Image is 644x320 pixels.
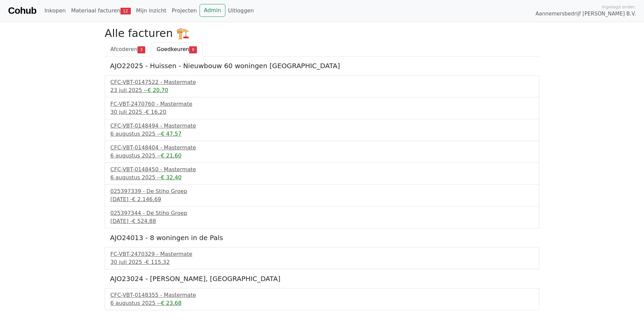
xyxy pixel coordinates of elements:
span: Afcoderen [110,46,138,52]
span: Goedkeuren [157,46,189,52]
span: -€ 32,40 [159,174,181,181]
span: Aannemersbedrijf [PERSON_NAME] B.V. [535,10,636,18]
div: 6 augustus 2025 - [110,152,534,160]
div: CFC-VBT-0148404 - Mastermate [110,144,534,152]
a: CFC-VBT-0148494 - Mastermate6 augustus 2025 --€ 47,57 [110,122,534,138]
div: 6 augustus 2025 - [110,299,534,307]
span: 12 [120,8,131,14]
span: -€ 20,70 [146,87,168,93]
a: Admin [200,4,225,17]
a: Materiaal facturen12 [68,4,133,17]
a: CFC-VBT-0148450 - Mastermate6 augustus 2025 --€ 32,40 [110,166,534,182]
span: Ingelogd onder: [602,4,636,10]
a: Cohub [8,3,36,19]
span: -€ 23,68 [159,300,181,306]
div: CFC-VBT-0148450 - Mastermate [110,166,534,174]
div: 6 augustus 2025 - [110,130,534,138]
div: 23 juli 2025 - [110,86,534,94]
span: € 16,20 [146,109,166,115]
a: FC-VBT-2470760 - Mastermate30 juli 2025 -€ 16,20 [110,100,534,116]
a: 025397344 - De Stiho Groep[DATE] -€ 524,88 [110,209,534,225]
span: € 524,88 [132,218,156,224]
div: [DATE] - [110,195,534,203]
a: Mijn inzicht [133,4,169,17]
span: 3 [138,46,145,53]
a: CFC-VBT-0148404 - Mastermate6 augustus 2025 --€ 21,60 [110,144,534,160]
a: Afcoderen3 [105,42,151,56]
div: 30 juli 2025 - [110,108,534,116]
div: [DATE] - [110,217,534,225]
div: CFC-VBT-0148494 - Mastermate [110,122,534,130]
span: 9 [189,46,197,53]
a: 025397339 - De Stiho Groep[DATE] -€ 2.146,69 [110,187,534,203]
a: CFC-VBT-0148355 - Mastermate6 augustus 2025 --€ 23,68 [110,291,534,307]
div: CFC-VBT-0147522 - Mastermate [110,78,534,86]
div: 6 augustus 2025 - [110,174,534,182]
a: Projecten [169,4,200,17]
a: Uitloggen [225,4,257,17]
a: Inkopen [42,4,68,17]
span: € 115,32 [146,259,170,265]
div: FC-VBT-2470329 - Mastermate [110,250,534,258]
span: € 2.146,69 [132,196,161,202]
div: 30 juli 2025 - [110,258,534,266]
span: -€ 21,60 [159,152,181,159]
div: 025397339 - De Stiho Groep [110,187,534,195]
div: CFC-VBT-0148355 - Mastermate [110,291,534,299]
a: CFC-VBT-0147522 - Mastermate23 juli 2025 --€ 20,70 [110,78,534,94]
h2: Alle facturen 🏗️ [105,27,539,40]
h5: AJO23024 - [PERSON_NAME], [GEOGRAPHIC_DATA] [110,275,534,283]
h5: AJO24013 - 8 woningen in de Pals [110,234,534,242]
h5: AJO22025 - Huissen - Nieuwbouw 60 woningen [GEOGRAPHIC_DATA] [110,62,534,70]
div: 025397344 - De Stiho Groep [110,209,534,217]
a: Goedkeuren9 [151,42,203,56]
div: FC-VBT-2470760 - Mastermate [110,100,534,108]
a: FC-VBT-2470329 - Mastermate30 juli 2025 -€ 115,32 [110,250,534,266]
span: -€ 47,57 [159,131,181,137]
